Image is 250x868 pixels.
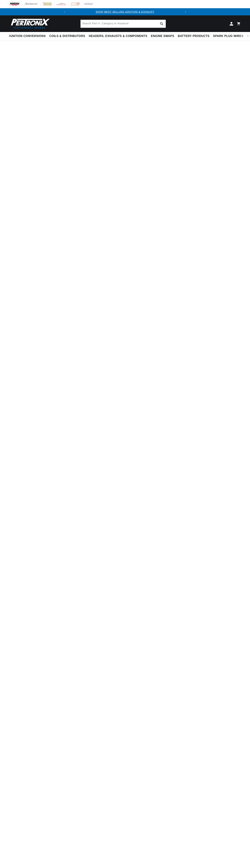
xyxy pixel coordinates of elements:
[68,10,182,14] div: Announcement
[9,34,46,38] span: Ignition Conversions
[182,8,189,15] button: Translation missing: en.sections.announcements.next_announcement
[211,32,245,40] summary: Spark Plug Wires
[48,32,87,40] summary: Coils & Distributors
[176,32,211,40] summary: Battery Products
[61,8,68,15] button: Translation missing: en.sections.announcements.previous_announcement
[68,10,182,14] div: 1 of 2
[81,20,166,28] input: Search Part #, Category or Keyword
[158,20,166,28] button: Search Part #, Category or Keyword
[96,10,154,13] a: SHOP BEST SELLING IGNITION & EXHAUST
[9,18,50,30] img: Pertronix
[89,34,147,38] span: Headers, Exhausts & Components
[9,32,48,40] summary: Ignition Conversions
[151,34,174,38] span: Engine Swaps
[213,34,243,38] span: Spark Plug Wires
[149,32,176,40] summary: Engine Swaps
[87,32,149,40] summary: Headers, Exhausts & Components
[49,34,85,38] span: Coils & Distributors
[178,34,209,38] span: Battery Products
